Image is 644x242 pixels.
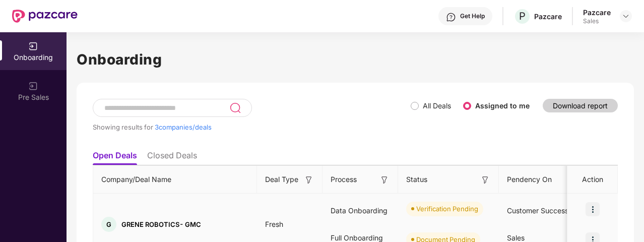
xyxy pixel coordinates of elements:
[265,174,298,185] span: Deal Type
[229,102,241,114] img: svg+xml;base64,PHN2ZyB3aWR0aD0iMjQiIGhlaWdodD0iMjUiIHZpZXdCb3g9IjAgMCAyNCAyNSIgZmlsbD0ibm9uZSIgeG...
[507,233,525,242] span: Sales
[460,12,485,20] div: Get Help
[28,81,38,91] img: svg+xml;base64,PHN2ZyB3aWR0aD0iMjAiIGhlaWdodD0iMjAiIHZpZXdCb3g9IjAgMCAyMCAyMCIgZmlsbD0ibm9uZSIgeG...
[416,204,478,214] div: Verification Pending
[406,174,427,185] span: Status
[101,217,116,232] div: G
[12,10,78,23] img: New Pazcare Logo
[331,174,357,185] span: Process
[28,41,38,51] img: svg+xml;base64,PHN2ZyB3aWR0aD0iMjAiIGhlaWdodD0iMjAiIHZpZXdCb3g9IjAgMCAyMCAyMCIgZmlsbD0ibm9uZSIgeG...
[519,10,526,22] span: P
[507,206,568,215] span: Customer Success
[304,175,314,185] img: svg+xml;base64,PHN2ZyB3aWR0aD0iMTYiIGhlaWdodD0iMTYiIHZpZXdCb3g9IjAgMCAxNiAxNiIgZmlsbD0ibm9uZSIgeG...
[77,48,634,71] h1: Onboarding
[121,220,201,228] span: GRENE ROBOTICS- GMC
[507,174,552,185] span: Pendency On
[257,220,291,228] span: Fresh
[446,12,456,22] img: svg+xml;base64,PHN2ZyBpZD0iSGVscC0zMngzMiIgeG1sbnM9Imh0dHA6Ly93d3cudzMub3JnLzIwMDAvc3ZnIiB3aWR0aD...
[155,123,212,131] span: 3 companies/deals
[93,123,411,131] div: Showing results for
[567,166,618,194] th: Action
[534,12,562,21] div: Pazcare
[583,8,611,17] div: Pazcare
[93,166,257,194] th: Company/Deal Name
[423,101,451,110] label: All Deals
[323,197,398,224] div: Data Onboarding
[147,150,197,165] li: Closed Deals
[480,175,490,185] img: svg+xml;base64,PHN2ZyB3aWR0aD0iMTYiIGhlaWdodD0iMTYiIHZpZXdCb3g9IjAgMCAxNiAxNiIgZmlsbD0ibm9uZSIgeG...
[583,17,611,25] div: Sales
[543,99,618,112] button: Download report
[622,12,630,20] img: svg+xml;base64,PHN2ZyBpZD0iRHJvcGRvd24tMzJ4MzIiIHhtbG5zPSJodHRwOi8vd3d3LnczLm9yZy8yMDAwL3N2ZyIgd2...
[475,101,530,110] label: Assigned to me
[93,150,137,165] li: Open Deals
[586,202,600,216] img: icon
[379,175,390,185] img: svg+xml;base64,PHN2ZyB3aWR0aD0iMTYiIGhlaWdodD0iMTYiIHZpZXdCb3g9IjAgMCAxNiAxNiIgZmlsbD0ibm9uZSIgeG...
